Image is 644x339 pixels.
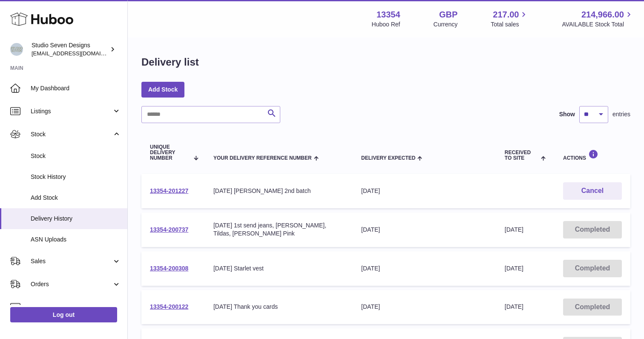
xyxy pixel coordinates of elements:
span: 214,966.00 [581,9,624,20]
span: Stock History [31,173,121,181]
a: 13354-200122 [150,303,188,310]
label: Show [559,110,575,118]
div: Actions [563,149,622,161]
span: Total sales [491,20,529,29]
span: Usage [31,303,121,311]
div: Currency [434,20,458,29]
span: Received to Site [505,150,539,161]
a: 13354-200308 [150,265,188,272]
span: 217.00 [493,9,519,20]
span: [EMAIL_ADDRESS][DOMAIN_NAME] [32,50,125,57]
span: Listings [31,107,112,115]
h1: Delivery list [141,55,199,69]
strong: 13354 [377,9,400,20]
div: [DATE] Thank you cards [213,303,344,311]
a: 217.00 Total sales [491,9,529,29]
span: Your Delivery Reference Number [213,155,312,161]
a: Add Stock [141,82,184,97]
span: My Dashboard [31,84,121,92]
img: internalAdmin-13354@internal.huboo.com [10,43,23,56]
a: 13354-200737 [150,226,188,233]
a: Log out [10,307,117,322]
span: Stock [31,130,112,138]
span: Delivery Expected [361,155,415,161]
span: [DATE] [505,226,523,233]
div: [DATE] Starlet vest [213,264,344,273]
span: Orders [31,280,112,288]
span: [DATE] [505,303,523,310]
span: Add Stock [31,194,121,202]
div: [DATE] [PERSON_NAME] 2nd batch [213,187,344,195]
strong: GBP [439,9,457,20]
span: ASN Uploads [31,236,121,244]
span: Delivery History [31,215,121,223]
div: Studio Seven Designs [32,41,108,57]
div: [DATE] 1st send jeans, [PERSON_NAME], Tildas, [PERSON_NAME] Pink [213,221,344,238]
span: [DATE] [505,265,523,272]
div: [DATE] [361,187,488,195]
div: Huboo Ref [372,20,400,29]
a: 13354-201227 [150,187,188,194]
div: [DATE] [361,303,488,311]
span: Sales [31,257,112,265]
a: 214,966.00 AVAILABLE Stock Total [562,9,634,29]
div: [DATE] [361,226,488,234]
div: [DATE] [361,264,488,273]
span: Unique Delivery Number [150,144,189,161]
span: AVAILABLE Stock Total [562,20,634,29]
button: Cancel [563,182,622,200]
span: entries [612,110,630,118]
span: Stock [31,152,121,160]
